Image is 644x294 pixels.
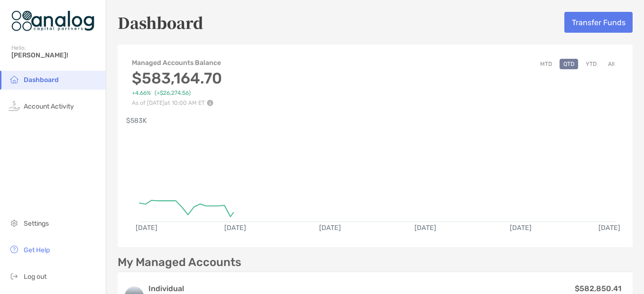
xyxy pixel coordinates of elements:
img: activity icon [9,100,20,111]
span: ( +$26,274.56 ) [155,90,191,97]
button: QTD [560,59,578,69]
button: All [604,59,618,69]
text: [DATE] [224,224,246,232]
button: MTD [536,59,556,69]
text: [DATE] [415,224,437,232]
text: [DATE] [320,224,341,232]
h5: Dashboard [118,11,203,33]
span: [PERSON_NAME]! [11,51,100,59]
h3: $583,164.70 [132,69,222,87]
img: logout icon [9,270,20,282]
h4: Managed Accounts Balance [132,59,222,67]
span: Account Activity [24,102,74,110]
img: settings icon [9,217,20,229]
p: My Managed Accounts [118,257,241,268]
text: [DATE] [510,224,532,232]
button: YTD [582,59,600,69]
span: Settings [24,220,49,228]
span: Dashboard [24,76,59,84]
span: Get Help [24,246,50,254]
img: Zoe Logo [11,4,94,38]
text: [DATE] [598,224,620,232]
p: As of [DATE] at 10:00 AM ET [132,100,222,106]
span: Log out [24,273,46,281]
img: Performance Info [207,100,213,106]
img: get-help icon [9,244,20,255]
text: [DATE] [136,224,157,232]
span: +4.66% [132,90,151,97]
img: household icon [9,73,20,85]
button: Transfer Funds [564,12,633,33]
text: $583K [126,117,147,125]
